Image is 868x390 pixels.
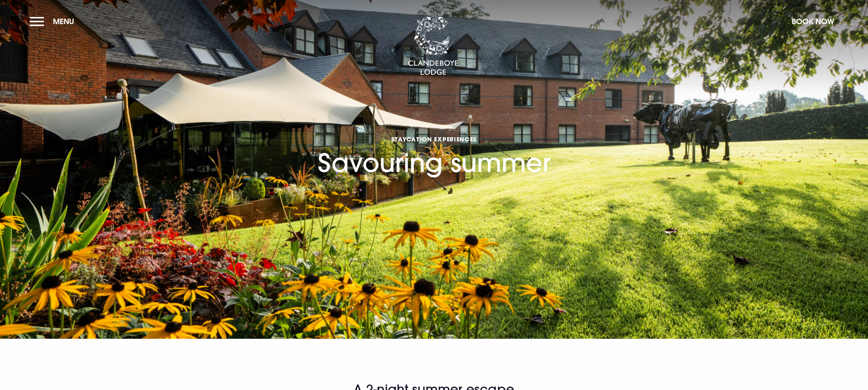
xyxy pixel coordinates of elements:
span: Staycation Experiences [318,135,551,143]
button: Menu [30,12,78,30]
h1: Savouring summer [318,87,551,178]
span: Menu [53,17,74,26]
button: Book Now [787,12,838,30]
img: Clandeboye Lodge [408,17,459,76]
